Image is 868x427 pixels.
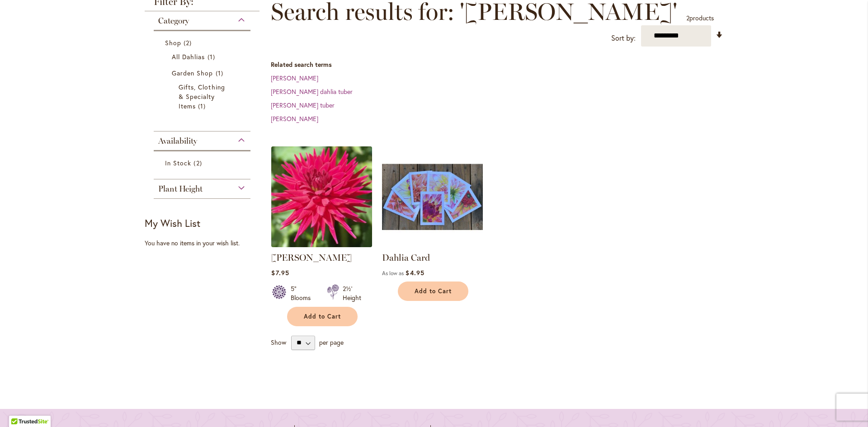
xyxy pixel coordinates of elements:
[398,282,468,301] button: Add to Cart
[382,270,404,277] span: As low as
[406,268,424,277] span: $4.95
[193,158,204,168] span: 2
[172,52,235,61] a: All Dahlias
[165,159,191,167] span: In Stock
[343,284,361,302] div: 2½' Height
[179,83,225,110] span: Gifts, Clothing & Specialty Items
[382,240,483,249] a: Group shot of Dahlia Cards
[158,136,197,146] span: Availability
[158,184,203,194] span: Plant Height
[165,158,241,168] a: In Stock 2
[198,101,208,111] span: 1
[287,307,358,326] button: Add to Cart
[208,52,217,61] span: 1
[184,38,194,47] span: 2
[271,60,723,69] dt: Related search terms
[686,11,714,25] p: products
[172,69,213,77] span: Garden Shop
[271,240,372,249] a: MATILDA HUSTON
[686,14,689,22] span: 2
[271,114,318,123] a: [PERSON_NAME]
[179,82,228,111] a: Gifts, Clothing &amp; Specialty Items
[269,144,375,249] img: MATILDA HUSTON
[415,287,452,295] span: Add to Cart
[382,146,483,247] img: Group shot of Dahlia Cards
[304,313,341,320] span: Add to Cart
[158,16,189,26] span: Category
[271,338,286,346] span: Show
[271,252,352,263] a: [PERSON_NAME]
[271,74,318,82] a: [PERSON_NAME]
[165,38,181,47] span: Shop
[216,68,226,78] span: 1
[611,30,636,47] label: Sort by:
[319,338,344,346] span: per page
[172,52,205,61] span: All Dahlias
[271,268,289,277] span: $7.95
[7,395,32,420] iframe: Launch Accessibility Center
[145,239,265,248] div: You have no items in your wish list.
[291,284,316,302] div: 5" Blooms
[172,68,235,78] a: Garden Shop
[271,101,335,109] a: [PERSON_NAME] tuber
[382,252,430,263] a: Dahlia Card
[165,38,241,47] a: Shop
[145,216,200,230] strong: My Wish List
[271,87,353,96] a: [PERSON_NAME] dahlia tuber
